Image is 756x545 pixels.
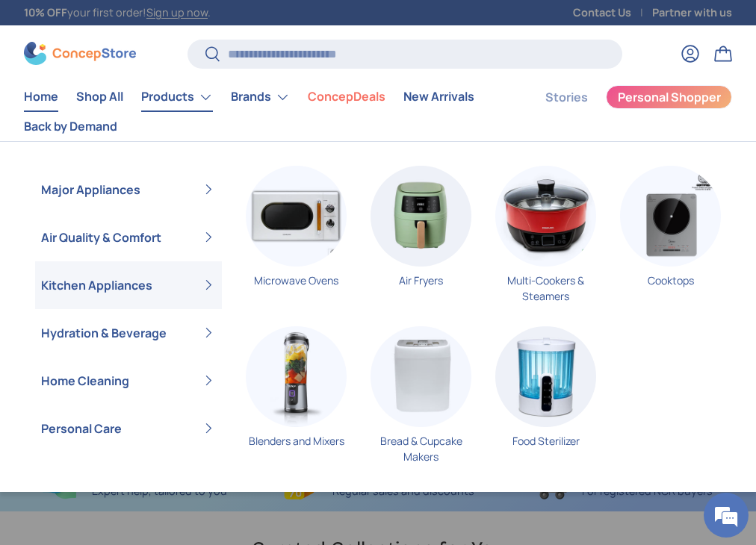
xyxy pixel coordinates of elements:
[545,83,588,112] a: Stories
[222,82,299,112] summary: Brands
[76,82,123,111] a: Shop All
[24,82,509,141] nav: Primary
[618,91,721,103] span: Personal Shopper
[606,85,732,109] a: Personal Shopper
[24,82,58,111] a: Home
[24,112,117,141] a: Back by Demand
[132,82,222,112] summary: Products
[308,82,385,111] a: ConcepDeals
[403,82,474,111] a: New Arrivals
[509,82,732,141] nav: Secondary
[24,42,136,65] img: ConcepStore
